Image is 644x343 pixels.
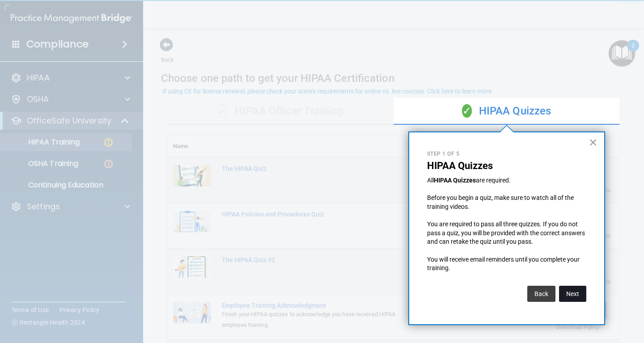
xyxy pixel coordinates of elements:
[559,286,586,302] button: Next
[427,150,586,158] p: Step 1 of 5
[394,98,619,125] div: HIPAA Quizzes
[427,177,434,184] span: All
[589,135,597,149] button: Close
[427,255,586,273] p: You will receive email reminders until you complete your training.
[427,160,586,172] p: HIPAA Quizzes
[527,286,555,302] button: Back
[427,194,586,211] p: Before you begin a quiz, make sure to watch all of the training videos.
[462,104,472,118] span: ✓
[427,220,586,246] p: You are required to pass all three quizzes. If you do not pass a quiz, you will be provided with ...
[434,177,476,184] strong: HIPAA Quizzes
[476,177,511,184] span: are required.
